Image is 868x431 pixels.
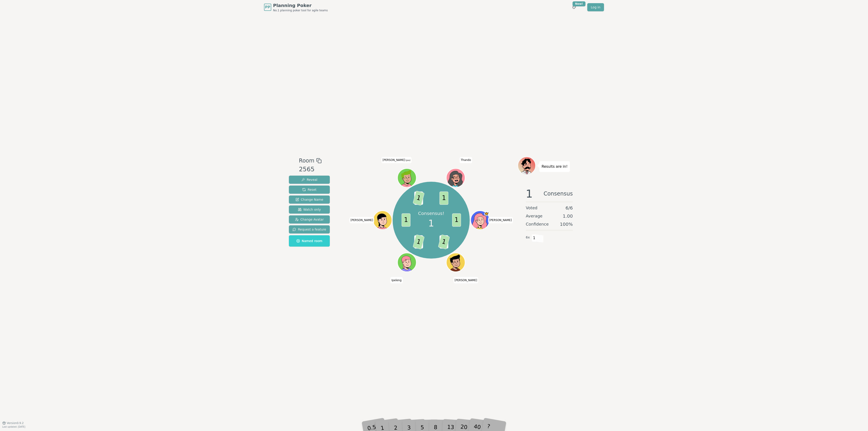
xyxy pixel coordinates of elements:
[453,277,478,283] span: Click to change your name
[264,2,328,12] a: PPPlanning PokerNo.1 planning poker tool for agile teams
[563,213,573,219] span: 1.00
[289,186,330,194] button: Reset
[542,163,568,170] p: Results are in!
[273,9,328,12] span: No.1 planning poker tool for agile teams
[573,1,585,6] div: New!
[526,235,530,240] span: 6 x
[7,421,24,425] span: Version 0.9.2
[401,214,410,227] span: 1
[413,191,425,206] span: 1
[460,157,472,163] span: Click to change your name
[2,426,25,428] span: Last updated: [DATE]
[526,188,533,199] span: 1
[418,210,444,217] p: Consensus!
[526,221,549,227] span: Confidence
[570,3,578,11] button: New!
[532,234,537,242] span: 1
[398,169,416,187] button: Click to change your avatar
[289,225,330,233] button: Request a feature
[298,207,321,212] span: Watch only
[452,214,461,227] span: 1
[289,195,330,204] button: Change Name
[265,5,270,10] span: PP
[439,192,448,205] span: 1
[587,3,604,11] a: Log in
[390,277,403,283] span: Click to change your name
[413,234,425,250] span: 1
[296,239,322,243] span: Named room
[295,217,324,222] span: Change Avatar
[302,187,316,192] span: Reset
[526,213,542,219] span: Average
[295,197,323,202] span: Change Name
[289,205,330,214] button: Watch only
[428,217,434,230] span: 1
[484,211,489,216] span: Norval is the host
[405,159,410,161] span: (you)
[349,217,374,223] span: Click to change your name
[2,421,24,425] button: Version0.9.2
[382,157,412,163] span: Click to change your name
[301,177,317,182] span: Reveal
[289,215,330,224] button: Change Avatar
[566,205,573,211] span: 6 / 6
[488,217,513,223] span: Click to change your name
[299,165,321,174] div: 2565
[438,234,450,250] span: 1
[560,221,573,227] span: 100 %
[289,235,330,247] button: Named room
[292,227,326,232] span: Request a feature
[299,157,314,165] span: Room
[526,205,538,211] span: Voted
[289,176,330,184] button: Reveal
[544,188,573,199] span: Consensus
[273,2,328,9] span: Planning Poker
